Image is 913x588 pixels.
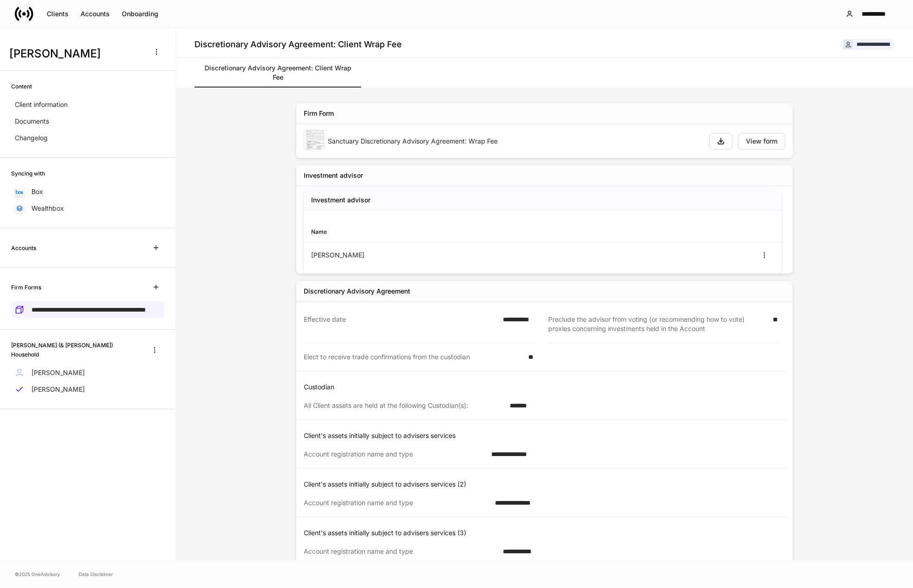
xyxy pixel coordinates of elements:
p: Client's assets initially subject to advisers services (3) [304,528,789,538]
a: Documents [11,113,164,130]
h5: Investment advisor [311,195,370,205]
img: oYqM9ojoZLfzCHUefNbBcWHcyDPbQKagtYciMC8pFl3iZXy3dU33Uwy+706y+0q2uJ1ghNQf2OIHrSh50tUd9HaB5oMc62p0G... [16,190,23,194]
div: Investment advisor [304,171,363,180]
div: Onboarding [122,11,158,17]
h4: Discretionary Advisory Agreement: Client Wrap Fee [194,39,402,50]
button: Accounts [75,6,116,21]
div: Sanctuary Discretionary Advisory Agreement: Wrap Fee [328,137,702,146]
p: Client's assets initially subject to advisers services [304,431,789,440]
a: Changelog [11,130,164,146]
button: Clients [41,6,75,21]
span: © 2025 OneAdvisory [15,570,60,578]
p: [PERSON_NAME] [31,368,85,377]
div: Effective date [304,315,497,333]
a: Data Disclaimer [79,570,113,578]
p: Documents [15,117,49,126]
button: View form [738,133,785,150]
p: Custodian [304,382,789,392]
div: Accounts [81,11,110,17]
a: [PERSON_NAME] [11,381,164,398]
p: [PERSON_NAME] [31,385,85,394]
p: Box [31,187,43,196]
a: Client information [11,96,164,113]
div: Account registration name and type [304,498,489,507]
h6: Accounts [11,244,36,252]
h6: Content [11,82,32,91]
div: [PERSON_NAME] [311,250,543,260]
a: Wealthbox [11,200,164,217]
div: View form [746,138,777,144]
div: Preclude the advisor from voting (or recommending how to vote) proxies concerning investments hel... [548,315,767,333]
div: Firm Form [304,109,334,118]
div: Clients [47,11,69,17]
a: [PERSON_NAME] [11,364,164,381]
p: Changelog [15,133,48,143]
p: Client's assets initially subject to advisers services (2) [304,480,789,489]
div: Account registration name and type [304,547,497,556]
h6: Firm Forms [11,283,41,292]
p: Client information [15,100,68,109]
a: Box [11,183,164,200]
button: Onboarding [116,6,164,21]
a: Discretionary Advisory Agreement: Client Wrap Fee [194,58,361,88]
div: Elect to receive trade confirmations from the custodian [304,352,523,362]
div: Account registration name and type [304,450,486,459]
div: Discretionary Advisory Agreement [304,287,410,296]
div: Name [311,227,543,236]
p: Wealthbox [31,204,64,213]
h6: Syncing with [11,169,45,178]
h6: [PERSON_NAME] (& [PERSON_NAME]) Household [11,341,138,358]
h3: [PERSON_NAME] [9,46,143,61]
div: All Client assets are held at the following Custodian(s): [304,401,504,410]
